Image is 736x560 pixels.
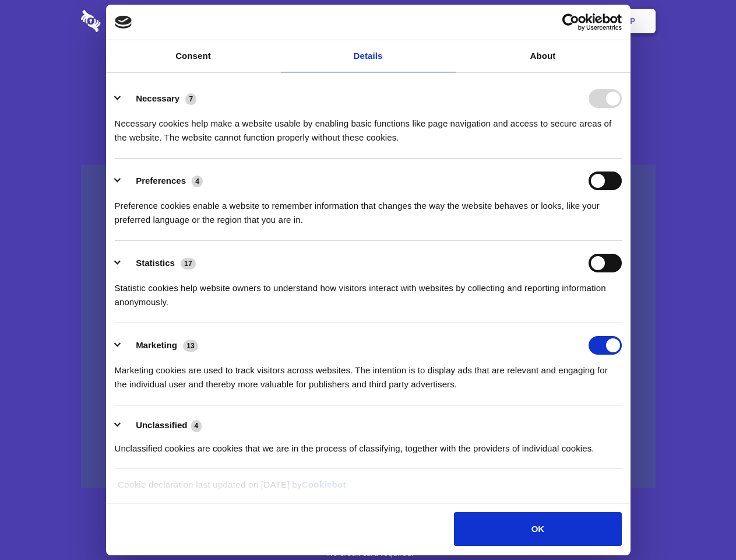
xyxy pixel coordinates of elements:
h4: Auto-redaction of sensitive data, encrypted data sharing and self-destructing private chats. Shar... [81,106,656,145]
label: Marketing [136,340,177,350]
span: 7 [185,93,196,105]
span: 13 [183,340,198,352]
a: Details [281,40,456,72]
label: Statistics [136,258,175,268]
a: Contact [473,3,526,39]
a: Wistia video thumbnail [81,164,656,488]
span: 4 [192,176,203,187]
span: 17 [181,258,196,269]
span: 4 [191,420,202,432]
img: logo [115,16,132,29]
a: About [456,40,631,72]
a: Cookiebot [302,480,346,489]
button: Necessary (7) [115,89,204,108]
button: Statistics (17) [115,254,203,272]
button: OK [454,512,621,546]
div: Statistic cookies help website owners to understand how visitors interact with websites by collec... [115,272,622,309]
a: Login [529,3,579,39]
div: Cookie declaration last updated on [DATE] by [109,478,627,501]
iframe: Drift Widget Chat Controller [678,502,722,546]
button: Unclassified (4) [115,418,209,433]
label: Preferences [136,176,186,185]
a: Pricing [342,3,393,39]
label: Necessary [136,93,179,103]
div: Unclassified cookies are cookies that we are in the process of classifying, together with the pro... [115,433,622,456]
div: Marketing cookies are used to track visitors across websites. The intention is to display ads tha... [115,355,622,391]
div: Necessary cookies help make a website usable by enabling basic functions like page navigation and... [115,108,622,145]
a: Consent [106,40,281,72]
button: Marketing (13) [115,336,206,355]
img: logo-wordmark-white-trans-d4663122ce5f474addd5e946df7df03e33cb6a1c49d2221995e7729f52c070b2.svg [81,10,181,32]
div: Preference cookies enable a website to remember information that changes the way the website beha... [115,190,622,227]
h1: Eliminate Slack Data Loss. [81,52,656,94]
a: Usercentrics Cookiebot - opens in a new window [520,13,622,31]
button: Preferences (4) [115,171,210,190]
